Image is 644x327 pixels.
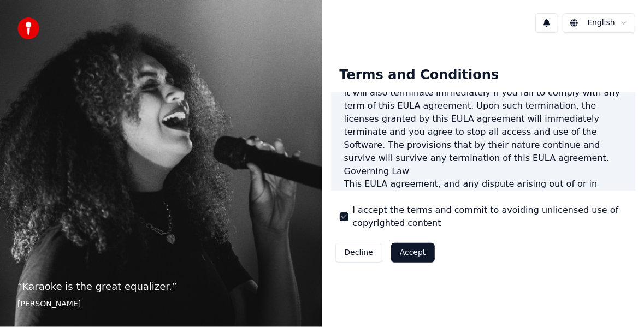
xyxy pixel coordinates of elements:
[17,299,305,310] footer: [PERSON_NAME]
[391,243,435,263] button: Accept
[353,204,627,230] label: I accept the terms and commit to avoiding unlicensed use of copyrighted content
[17,17,39,39] img: youka
[344,165,623,178] h3: Governing Law
[331,58,508,93] div: Terms and Conditions
[335,243,382,263] button: Decline
[344,86,623,165] p: It will also terminate immediately if you fail to comply with any term of this EULA agreement. Up...
[17,279,305,294] p: “ Karaoke is the great equalizer. ”
[344,178,623,217] p: This EULA agreement, and any dispute arising out of or in connection with this EULA agreement, sh...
